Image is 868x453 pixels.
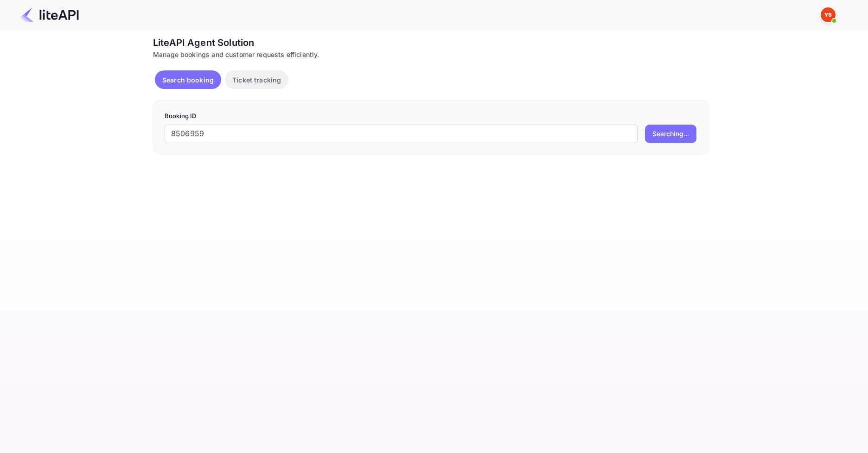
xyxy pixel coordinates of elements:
[165,112,698,121] p: Booking ID
[162,75,214,85] p: Search booking
[153,50,709,59] div: Manage bookings and customer requests efficiently.
[821,7,836,22] img: Yandex Support
[153,36,709,50] div: LiteAPI Agent Solution
[232,75,281,85] p: Ticket tracking
[20,7,79,22] img: LiteAPI Logo
[165,125,638,143] input: Enter Booking ID (e.g., 63782194)
[645,125,696,143] button: Searching...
